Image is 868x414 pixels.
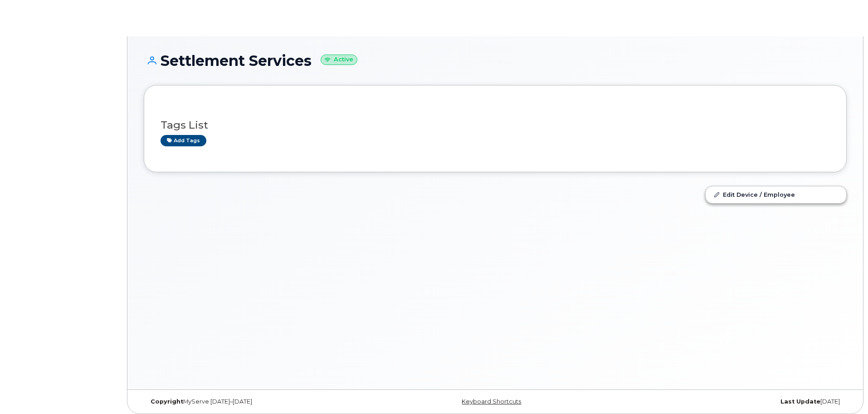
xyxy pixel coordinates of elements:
a: Add tags [161,135,206,146]
h1: Settlement Services [144,53,847,69]
div: MyServe [DATE]–[DATE] [144,398,378,405]
div: [DATE] [612,398,847,405]
a: Edit Device / Employee [706,186,846,203]
strong: Last Update [780,398,820,405]
h3: Tags List [161,120,830,131]
small: Active [321,55,357,65]
strong: Copyright [151,398,183,405]
a: Keyboard Shortcuts [462,398,521,405]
